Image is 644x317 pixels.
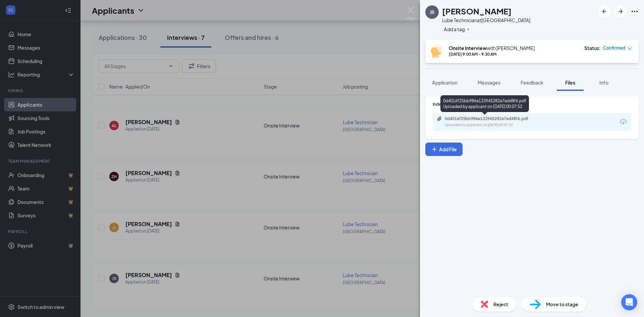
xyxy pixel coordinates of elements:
[565,80,575,86] span: Files
[442,25,472,33] button: PlusAdd a tag
[614,5,627,17] button: ArrowRight
[621,294,637,310] div: Open Intercom Messenger
[546,301,578,308] span: Move to stage
[437,116,545,128] a: Paperclip0d4016f25bb986e133945282e7ed48f6.pdfUploaded by applicant on [DATE] 00:07:52
[619,118,627,126] svg: Download
[598,5,610,17] button: ArrowLeftNew
[440,95,529,112] div: 0d4016f25bb986e133945282e7ed48f6.pdf Uploaded by applicant on [DATE] 00:07:52
[616,7,625,15] svg: ArrowRight
[584,45,601,51] div: Status :
[442,17,530,23] div: Lube Technician at [GEOGRAPHIC_DATA]
[478,80,500,86] span: Messages
[445,116,539,121] div: 0d4016f25bb986e133945282e7ed48f6.pdf
[493,301,508,308] span: Reject
[442,5,512,17] h1: [PERSON_NAME]
[631,7,639,15] svg: Ellipses
[466,27,470,31] svg: Plus
[437,116,442,121] svg: Paperclip
[603,45,626,51] span: Confirmed
[449,45,535,51] div: with [PERSON_NAME]
[449,45,487,51] b: Onsite Interview
[432,80,458,86] span: Application
[600,7,608,15] svg: ArrowLeftNew
[599,80,608,86] span: Info
[430,9,434,15] div: JR
[433,101,631,107] div: Indeed Resume
[627,46,632,51] span: down
[445,122,545,128] div: Uploaded by applicant on [DATE] 00:07:52
[431,146,438,153] svg: Plus
[449,51,535,57] div: [DATE] 9:00 AM - 9:30 AM
[521,80,543,86] span: Feedback
[425,143,463,156] button: Add FilePlus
